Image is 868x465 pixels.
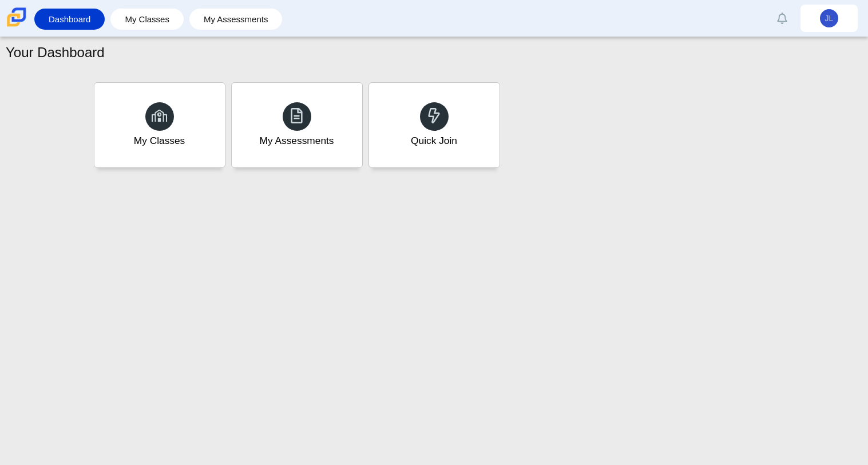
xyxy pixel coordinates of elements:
[800,5,858,32] a: JL
[5,21,29,31] a: Carmen School of Science & Technology
[5,5,29,29] img: Carmen School of Science & Technology
[231,82,363,168] a: My Assessments
[411,134,457,148] div: Quick Join
[40,9,99,30] a: Dashboard
[195,9,277,30] a: My Assessments
[825,14,834,22] span: JL
[94,82,225,168] a: My Classes
[134,134,185,148] div: My Classes
[368,82,500,168] a: Quick Join
[116,9,178,30] a: My Classes
[770,6,795,31] a: Alerts
[6,43,105,62] h1: Your Dashboard
[260,134,334,148] div: My Assessments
